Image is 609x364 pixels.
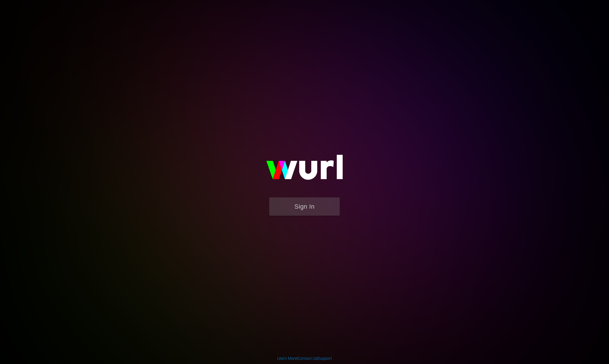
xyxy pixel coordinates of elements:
a: Learn More [277,356,297,361]
button: Sign In [269,197,340,216]
img: wurl-logo-on-black-223613ac3d8ba8fe6dc639794a292ebdb59501304c7dfd60c99c58986ef67473.svg [248,143,361,197]
a: Support [318,356,332,361]
div: | | [277,356,332,361]
a: Contact Us [298,356,317,361]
